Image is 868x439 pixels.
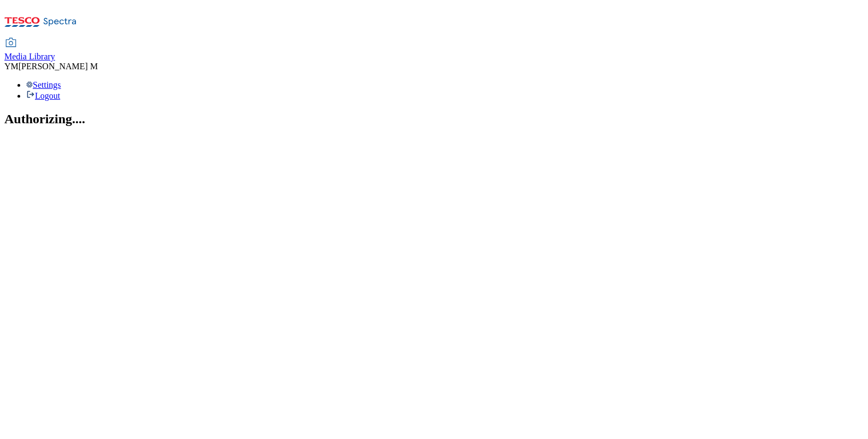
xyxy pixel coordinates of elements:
span: YM [4,62,19,71]
span: Media Library [4,52,55,61]
a: Media Library [4,39,55,62]
span: [PERSON_NAME] M [19,62,98,71]
a: Logout [26,91,60,100]
h2: Authorizing.... [4,112,864,127]
a: Settings [26,80,61,89]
